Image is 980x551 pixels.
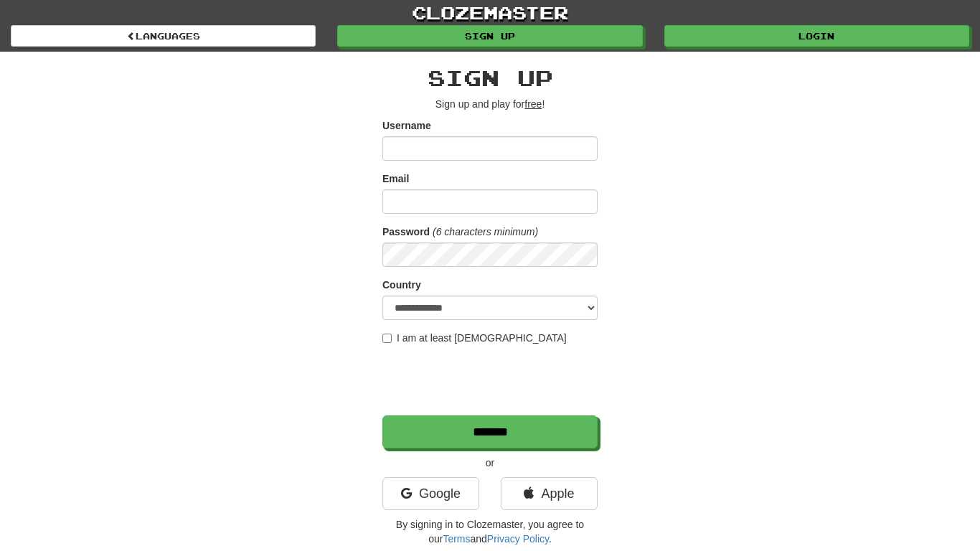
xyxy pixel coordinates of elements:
a: Sign up [337,25,642,47]
iframe: reCAPTCHA [382,352,600,408]
p: or [382,456,598,470]
p: By signing in to Clozemaster, you agree to our and . [382,517,598,546]
input: I am at least [DEMOGRAPHIC_DATA] [382,334,392,343]
label: Country [382,278,421,292]
a: Apple [501,477,598,510]
p: Sign up and play for ! [382,97,598,111]
label: Password [382,225,430,239]
label: Email [382,171,409,186]
h2: Sign up [382,66,598,90]
label: I am at least [DEMOGRAPHIC_DATA] [382,331,567,345]
a: Login [664,25,969,47]
u: free [524,98,542,110]
a: Privacy Policy [487,533,549,545]
em: (6 characters minimum) [433,226,538,237]
a: Languages [11,25,316,47]
a: Google [382,477,479,510]
label: Username [382,118,431,133]
a: Terms [443,533,470,545]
